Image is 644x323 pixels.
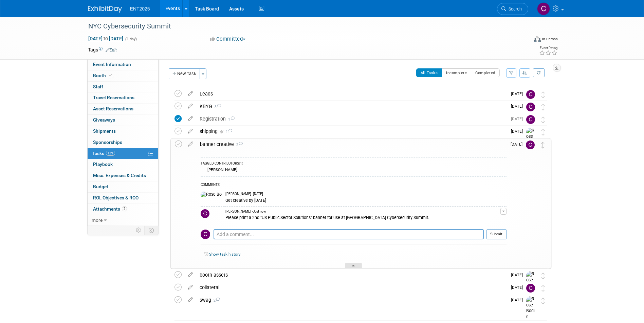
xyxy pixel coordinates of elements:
[88,137,158,148] a: Sponsorships
[511,116,526,121] span: [DATE]
[88,159,158,170] a: Playbook
[208,36,248,43] button: Committed
[442,68,471,77] button: Incomplete
[196,126,507,137] div: shipping
[225,209,266,214] span: [PERSON_NAME] - Just now
[225,214,500,220] div: Please print a 2nd "US Public Sector Solutions" banner for use at [GEOGRAPHIC_DATA] Cybersecurity...
[88,36,124,42] span: [DATE] [DATE]
[526,103,535,111] img: Colleen Mueller
[541,91,545,98] i: Move task
[511,142,526,147] span: [DATE]
[184,103,196,109] a: edit
[88,6,122,13] img: ExhibitDay
[526,115,535,124] img: Colleen Mueller
[93,195,139,200] span: ROI, Objectives & ROO
[93,62,131,67] span: Event Information
[416,68,442,77] button: All Tasks
[133,226,145,235] td: Personalize Event Tab Strip
[196,88,507,100] div: Leads
[88,204,158,215] a: Attachments2
[103,36,109,41] span: to
[197,138,507,150] div: banner creative
[541,104,545,110] i: Move task
[534,36,541,42] img: Format-Inperson.png
[471,68,500,77] button: Completed
[184,116,196,122] a: edit
[201,230,210,239] img: Colleen Mueller
[526,284,535,293] img: Colleen Mueller
[93,106,133,111] span: Asset Reservations
[196,113,507,125] div: Registration
[184,284,196,290] a: edit
[196,269,507,281] div: booth assets
[541,298,545,304] i: Move task
[88,59,158,70] a: Event Information
[539,46,557,50] div: Event Rating
[542,37,558,42] div: In-Person
[92,217,103,223] span: more
[88,170,158,181] a: Misc. Expenses & Credits
[93,161,113,167] span: Playbook
[212,105,221,109] span: 3
[184,272,196,278] a: edit
[486,229,507,239] button: Submit
[526,128,536,152] img: Rose Bodin
[109,73,112,77] i: Booth reservation complete
[125,37,137,41] span: (1 day)
[225,197,500,203] div: Get creative by [DATE]
[533,68,545,77] a: Refresh
[497,3,528,15] a: Search
[93,128,116,134] span: Shipments
[88,104,158,114] a: Asset Reservations
[88,193,158,203] a: ROI, Objectives & ROO
[88,181,158,192] a: Budget
[526,271,536,295] img: Rose Bodin
[93,84,103,89] span: Staff
[93,206,127,212] span: Attachments
[88,70,158,81] a: Booth
[196,282,507,293] div: collateral
[511,285,526,290] span: [DATE]
[511,104,526,109] span: [DATE]
[225,192,263,196] span: [PERSON_NAME] - [DATE]
[88,82,158,92] a: Staff
[239,161,243,165] span: (1)
[88,46,117,53] td: Tags
[130,6,150,12] span: ENT2025
[144,226,158,235] td: Toggle Event Tabs
[92,151,115,156] span: Tasks
[201,161,507,167] div: TAGGED CONTRIBUTORS
[106,48,117,52] a: Edit
[511,273,526,277] span: [DATE]
[201,209,209,218] img: Colleen Mueller
[93,173,146,178] span: Misc. Expenses & Credits
[526,141,535,149] img: Colleen Mueller
[511,129,526,134] span: [DATE]
[196,101,507,112] div: KBYG
[106,151,115,156] span: 12%
[541,116,545,123] i: Move task
[88,115,158,126] a: Giveaways
[488,35,558,45] div: Event Format
[209,252,240,257] a: Show task history
[511,298,526,302] span: [DATE]
[122,206,127,211] span: 2
[88,92,158,103] a: Travel Reservations
[93,184,108,189] span: Budget
[93,117,115,123] span: Giveaways
[537,2,550,15] img: Colleen Mueller
[93,95,134,100] span: Travel Reservations
[506,6,522,12] span: Search
[526,90,535,99] img: Colleen Mueller
[169,68,200,79] button: New Task
[225,130,232,134] span: 1
[541,129,545,135] i: Move task
[511,91,526,96] span: [DATE]
[184,128,196,134] a: edit
[88,126,158,137] a: Shipments
[206,167,237,172] div: [PERSON_NAME]
[234,143,243,147] span: 2
[93,139,122,145] span: Sponsorships
[526,296,536,320] img: Rose Bodin
[541,273,545,279] i: Move task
